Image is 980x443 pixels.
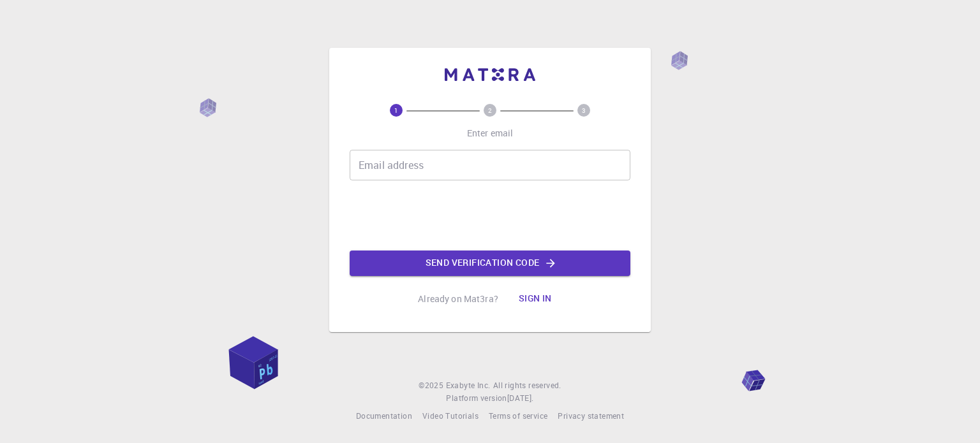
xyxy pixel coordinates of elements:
a: Exabyte Inc. [446,379,491,392]
iframe: reCAPTCHA [393,191,587,240]
span: All rights reserved. [493,379,561,392]
text: 1 [394,106,398,115]
text: 3 [582,106,586,115]
span: © 2025 [419,379,445,392]
span: Documentation [356,410,412,421]
a: Privacy statement [558,410,624,423]
a: Video Tutorials [422,410,479,423]
a: Terms of service [489,410,547,423]
a: [DATE]. [507,392,534,405]
p: Enter email [467,127,514,140]
span: Terms of service [489,410,547,421]
a: Documentation [356,410,412,423]
span: Privacy statement [558,410,624,421]
span: Exabyte Inc. [446,380,491,390]
span: Platform version [446,392,507,405]
text: 2 [488,106,492,115]
span: Video Tutorials [422,410,479,421]
button: Sign in [509,286,562,312]
span: [DATE] . [507,393,534,403]
button: Send verification code [350,251,630,276]
p: Already on Mat3ra? [418,293,498,305]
